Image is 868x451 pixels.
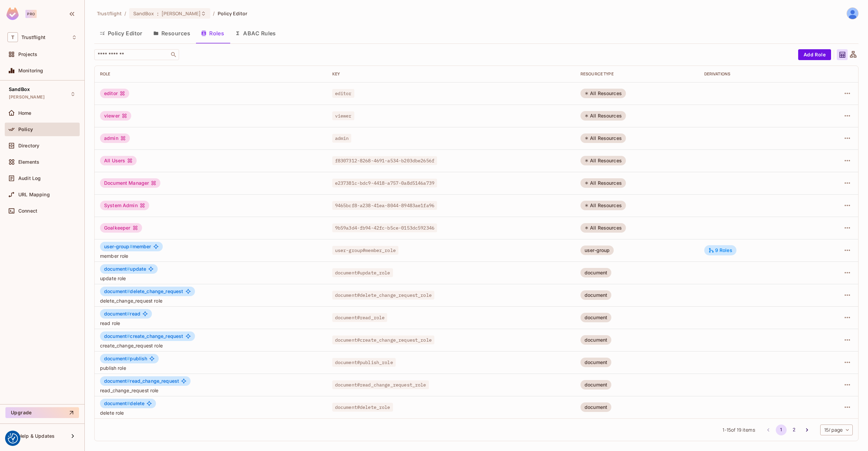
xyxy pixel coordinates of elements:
span: Monitoring [18,68,43,73]
span: # [130,243,133,249]
button: Add Role [798,49,831,60]
div: editor [100,89,129,98]
span: read_change_request [104,378,179,384]
span: user-group [104,243,133,249]
span: delete_change_request [104,289,183,294]
span: document#update_role [332,268,393,277]
button: Consent Preferences [8,433,18,444]
div: Derivations [704,71,805,77]
span: Home [18,110,32,116]
span: delete_change_request role [100,297,321,304]
div: Key [332,71,570,77]
span: create_change_request [104,333,183,339]
span: # [127,356,130,361]
div: Pro [25,10,37,18]
div: viewer [100,111,131,121]
div: document [580,268,611,277]
div: 15 / page [820,425,853,435]
button: page 1 [776,425,787,435]
span: read role [100,320,321,326]
button: Roles [196,25,230,42]
button: Upgrade [5,407,79,418]
span: e237381c-bdc9-4418-a757-0a8d5146a739 [332,179,437,187]
span: 9b59a3d4-fb94-42fc-b5ce-0153dc592346 [332,223,437,232]
span: document [104,311,130,317]
div: All Resources [580,201,626,210]
span: T [7,32,18,42]
span: document [104,266,130,272]
span: URL Mapping [18,192,50,197]
span: document [104,400,130,406]
span: user-group#member_role [332,246,398,255]
span: member [104,244,151,249]
div: user-group [580,246,614,255]
span: document [104,333,130,339]
div: document [580,358,611,367]
span: Audit Log [18,176,41,181]
div: Document Manager [100,178,160,188]
span: create_change_request role [100,342,321,349]
li: / [124,10,126,17]
span: Policy [18,127,33,132]
button: Resources [148,25,196,42]
span: # [127,311,130,317]
span: 9465bcf8-a238-41ea-8044-89483ae1fa96 [332,201,437,210]
span: Policy Editor [218,10,248,17]
span: the active workspace [97,10,122,17]
nav: pagination navigation [762,425,813,435]
span: # [127,288,130,294]
img: SReyMgAAAABJRU5ErkJggg== [6,7,19,20]
span: publish role [100,365,321,371]
span: Directory [18,143,39,148]
div: RESOURCE TYPE [580,71,693,77]
div: All Resources [580,89,626,98]
span: Projects [18,52,37,57]
img: Revisit consent button [8,433,18,444]
div: All Resources [580,223,626,233]
span: Workspace: Trustflight [21,35,45,40]
span: [PERSON_NAME] [9,94,45,100]
div: All Users [100,156,137,165]
span: # [127,333,130,339]
button: Go to page 2 [789,425,800,435]
div: All Resources [580,178,626,188]
span: Help & Updates [18,433,55,439]
span: # [127,378,130,384]
span: document#delete_role [332,403,393,412]
span: : [157,11,159,16]
span: Elements [18,159,39,165]
div: document [580,290,611,300]
div: 9 Roles [708,247,732,253]
li: / [213,10,215,17]
span: document#read_change_request_role [332,380,429,389]
div: document [580,313,611,322]
span: editor [332,89,354,98]
span: 1 - 15 of 19 items [723,426,755,434]
span: document#create_change_request_role [332,336,434,344]
button: ABAC Rules [230,25,281,42]
span: update [104,266,146,272]
span: # [127,400,130,406]
span: SandBox [9,87,30,92]
span: document#delete_change_request_role [332,291,434,300]
button: Go to next page [802,425,812,435]
span: read_change_request role [100,387,321,394]
span: document#publish_role [332,358,396,367]
div: All Resources [580,111,626,121]
span: update role [100,275,321,282]
div: document [580,380,611,390]
div: Goalkeeper [100,223,142,233]
span: document [104,356,130,361]
div: document [580,402,611,412]
span: document [104,378,130,384]
span: [PERSON_NAME] [161,10,201,17]
span: SandBox [133,10,154,17]
span: member role [100,253,321,259]
span: # [127,266,130,272]
div: All Resources [580,133,626,143]
span: f8307312-8268-4691-a534-b203dbe2656f [332,156,437,165]
span: publish [104,356,147,361]
span: delete role [100,410,321,416]
img: James Duncan [847,8,858,19]
span: read [104,311,140,317]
